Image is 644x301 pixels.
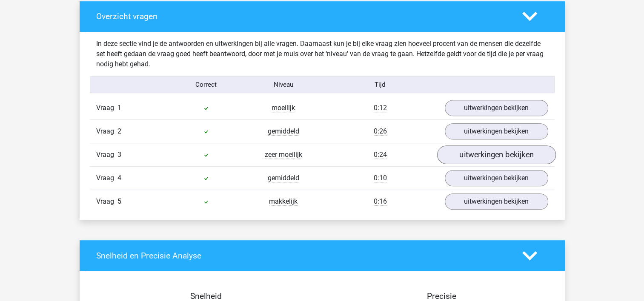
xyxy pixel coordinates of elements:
[269,197,298,206] span: makkelijk
[96,126,117,136] span: Vraag
[167,80,245,90] div: Correct
[117,174,121,182] span: 4
[374,150,387,159] span: 0:24
[117,127,121,135] span: 2
[117,104,121,112] span: 1
[437,146,555,165] a: uitwerkingen bekijken
[117,197,121,205] span: 5
[96,150,117,160] span: Vraag
[445,123,548,139] a: uitwerkingen bekijken
[374,174,387,182] span: 0:10
[445,170,548,186] a: uitwerkingen bekijken
[265,150,302,159] span: zeer moeilijk
[445,193,548,210] a: uitwerkingen bekijken
[96,291,316,301] h4: Snelheid
[117,150,121,159] span: 3
[374,104,387,112] span: 0:12
[90,39,555,69] div: In deze sectie vind je de antwoorden en uitwerkingen bij alle vragen. Daarnaast kun je bij elke v...
[96,11,509,21] h4: Overzicht vragen
[445,100,548,116] a: uitwerkingen bekijken
[96,196,117,207] span: Vraag
[268,127,299,136] span: gemiddeld
[268,174,299,182] span: gemiddeld
[374,127,387,136] span: 0:26
[96,103,117,113] span: Vraag
[374,197,387,206] span: 0:16
[96,173,117,183] span: Vraag
[96,251,509,261] h4: Snelheid en Precisie Analyse
[245,80,322,90] div: Niveau
[272,104,295,112] span: moeilijk
[332,291,552,301] h4: Precisie
[322,80,438,90] div: Tijd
